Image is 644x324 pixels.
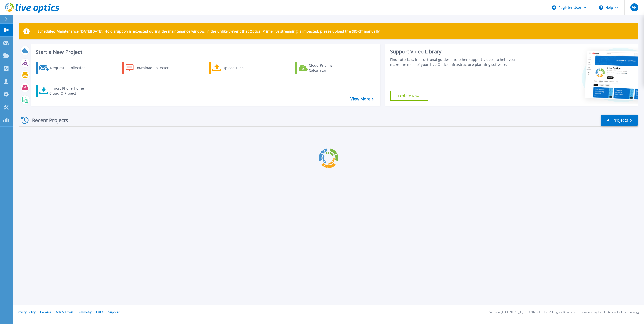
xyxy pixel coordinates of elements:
div: Download Collector [135,63,176,73]
div: Support Video Library [390,48,521,55]
a: EULA [96,310,104,314]
a: Support [108,310,119,314]
a: View More [350,97,374,101]
div: Find tutorials, instructional guides and other support videos to help you make the most of your L... [390,57,521,67]
a: Request a Collection [36,62,92,74]
span: AP [632,5,637,9]
a: Ads & Email [56,310,73,314]
li: © 2025 Dell Inc. All Rights Reserved [528,311,576,314]
a: Telemetry [77,310,92,314]
li: Powered by Live Optics, a Dell Technology [581,311,639,314]
div: Import Phone Home CloudIQ Project [49,86,89,96]
li: Version: [TECHNICAL_ID] [489,311,523,314]
p: Scheduled Maintenance [DATE][DATE]: No disruption is expected during the maintenance window. In t... [38,29,381,33]
a: Cookies [40,310,51,314]
a: Privacy Policy [17,310,36,314]
div: Cloud Pricing Calculator [309,63,349,73]
a: Cloud Pricing Calculator [295,62,351,74]
div: Upload Files [223,63,263,73]
a: Upload Files [209,62,265,74]
div: Recent Projects [19,114,75,126]
a: All Projects [601,115,638,126]
h3: Start a New Project [36,49,373,55]
a: Explore Now! [390,91,428,101]
a: Download Collector [122,62,178,74]
div: Request a Collection [50,63,91,73]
